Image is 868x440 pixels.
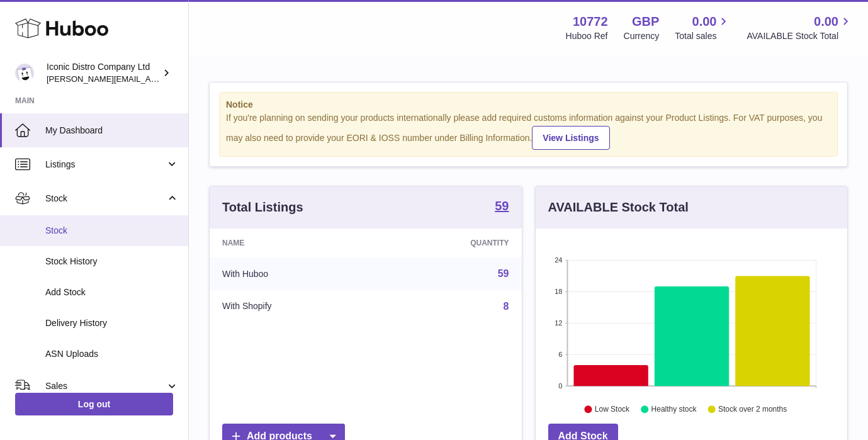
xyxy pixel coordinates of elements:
text: 18 [555,288,562,295]
span: AVAILABLE Stock Total [747,30,853,42]
div: If you're planning on sending your products internationally please add required customs informati... [226,112,831,150]
strong: 10772 [573,13,608,30]
a: View Listings [532,126,609,150]
text: Healthy stock [651,405,697,414]
text: Stock over 2 months [718,405,787,414]
img: paul@iconicdistro.com [15,64,34,82]
td: With Shopify [210,290,378,323]
span: Total sales [675,30,731,42]
span: 0.00 [814,13,838,30]
strong: Notice [226,99,831,111]
span: [PERSON_NAME][EMAIL_ADDRESS][DOMAIN_NAME] [47,74,252,84]
span: Listings [45,159,166,171]
span: Sales [45,380,166,392]
strong: GBP [632,13,659,30]
span: 0.00 [692,13,717,30]
text: 12 [555,319,562,327]
div: Huboo Ref [566,30,608,42]
span: Stock History [45,256,179,268]
div: Currency [624,30,660,42]
span: Add Stock [45,286,179,298]
text: 6 [558,351,562,358]
h3: AVAILABLE Stock Total [548,199,689,216]
a: Log out [15,393,173,415]
td: With Huboo [210,257,378,290]
span: Stock [45,193,166,205]
text: 0 [558,382,562,390]
div: Iconic Distro Company Ltd [47,61,160,85]
span: Stock [45,225,179,237]
h3: Total Listings [222,199,303,216]
strong: 59 [495,200,509,212]
text: 24 [555,256,562,264]
th: Quantity [378,228,521,257]
a: 0.00 AVAILABLE Stock Total [747,13,853,42]
span: My Dashboard [45,125,179,137]
span: Delivery History [45,317,179,329]
a: 59 [495,200,509,215]
span: ASN Uploads [45,348,179,360]
a: 59 [498,268,509,279]
th: Name [210,228,378,257]
text: Low Stock [594,405,629,414]
a: 8 [504,301,509,312]
a: 0.00 Total sales [675,13,731,42]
